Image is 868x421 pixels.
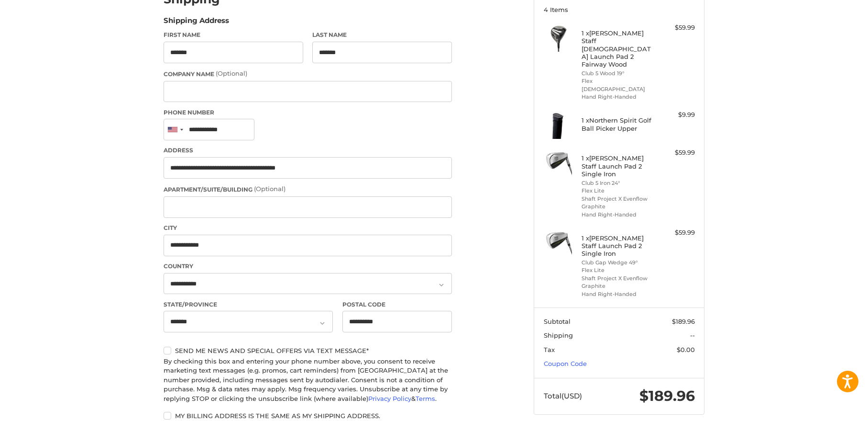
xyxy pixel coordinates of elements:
h3: 4 Items [544,6,695,13]
label: My billing address is the same as my shipping address. [164,412,452,420]
div: United States: +1 [164,119,186,140]
span: Total (USD) [544,391,582,400]
h4: 1 x Northern Spirit Golf Ball Picker Upper [582,116,655,132]
label: City [164,224,452,232]
small: (Optional) [216,69,247,77]
a: Privacy Policy [368,395,411,402]
span: $0.00 [677,346,695,353]
li: Flex Lite [582,266,655,274]
label: Phone Number [164,108,452,117]
h4: 1 x [PERSON_NAME] Staff Launch Pad 2 Single Iron [582,234,655,258]
span: -- [690,331,695,339]
li: Hand Right-Handed [582,211,655,219]
div: $59.99 [657,148,695,158]
span: Shipping [544,331,573,339]
li: Hand Right-Handed [582,290,655,298]
h4: 1 x [PERSON_NAME] Staff Launch Pad 2 Single Iron [582,154,655,178]
li: Flex Lite [582,187,655,195]
div: $9.99 [657,110,695,120]
legend: Shipping Address [164,15,229,31]
span: Tax [544,346,555,353]
div: By checking this box and entering your phone number above, you consent to receive marketing text ... [164,357,452,404]
label: State/Province [164,300,333,309]
label: Country [164,262,452,271]
span: $189.96 [672,318,695,325]
a: Terms [416,395,435,402]
label: Last Name [312,31,452,39]
span: Subtotal [544,318,571,325]
li: Hand Right-Handed [582,93,655,101]
iframe: Google Customer Reviews [789,395,868,421]
li: Club Gap Wedge 49° [582,259,655,267]
h4: 1 x [PERSON_NAME] Staff [DEMOGRAPHIC_DATA] Launch Pad 2 Fairway Wood [582,29,655,68]
li: Shaft Project X Evenflow Graphite [582,274,655,290]
label: First Name [164,31,303,39]
div: $59.99 [657,228,695,238]
div: $59.99 [657,23,695,33]
label: Postal Code [342,300,452,309]
label: Apartment/Suite/Building [164,184,452,194]
li: Flex [DEMOGRAPHIC_DATA] [582,77,655,93]
a: Coupon Code [544,360,587,367]
span: $189.96 [639,387,695,405]
li: Club 5 Wood 19° [582,69,655,78]
small: (Optional) [254,185,286,193]
label: Company Name [164,69,452,79]
label: Address [164,146,452,155]
label: Send me news and special offers via text message* [164,347,452,354]
li: Club 5 Iron 24° [582,179,655,187]
li: Shaft Project X Evenflow Graphite [582,195,655,211]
